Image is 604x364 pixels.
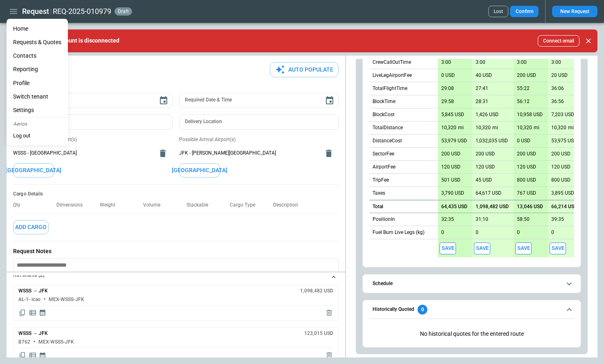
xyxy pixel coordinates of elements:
[7,130,37,142] button: Log out
[7,90,68,103] li: Switch tenant
[7,49,68,63] a: Contacts
[7,76,68,90] a: Profile
[7,117,68,130] p: Aerios
[7,36,68,49] a: Requests & Quotes
[7,22,68,36] a: Home
[7,63,68,76] a: Reporting
[7,103,68,117] a: Settings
